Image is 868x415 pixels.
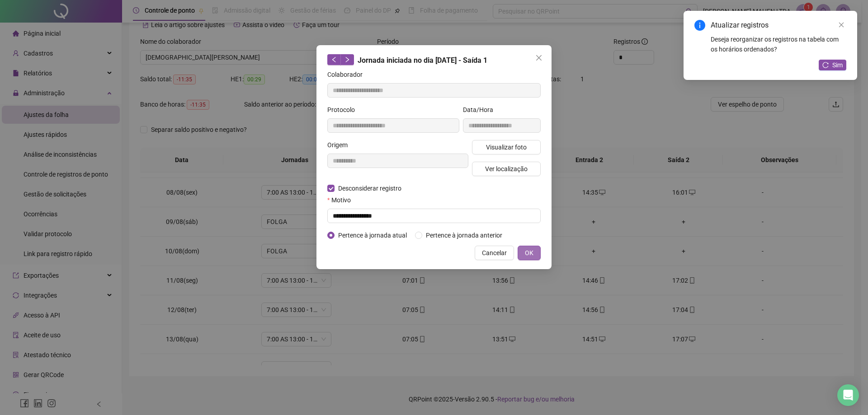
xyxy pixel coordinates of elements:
a: Close [836,20,846,30]
span: Visualizar foto [486,142,527,152]
span: close [838,22,844,28]
label: Motivo [327,195,357,205]
div: Atualizar registros [711,20,846,31]
span: OK [525,248,533,258]
span: left [331,56,337,63]
button: Cancelar [475,246,514,260]
span: Pertence à jornada anterior [422,230,506,240]
div: Jornada iniciada no dia [DATE] - Saída 1 [327,54,541,66]
label: Origem [327,140,354,150]
span: Desconsiderar registro [335,183,405,193]
button: Sim [819,60,846,70]
button: Visualizar foto [472,140,541,154]
button: Close [532,51,546,65]
label: Data/Hora [463,105,499,115]
span: close [535,54,542,61]
label: Colaborador [327,70,368,79]
button: right [340,54,354,65]
button: left [327,54,341,65]
span: Cancelar [482,248,507,258]
span: Ver localização [485,164,528,174]
div: Deseja reorganizar os registros na tabela com os horários ordenados? [711,34,846,54]
span: Sim [832,60,843,70]
label: Protocolo [327,105,361,115]
div: Open Intercom Messenger [837,384,859,406]
span: reload [822,62,829,68]
span: Pertence à jornada atual [335,230,410,240]
span: info-circle [694,20,705,31]
button: Ver localização [472,162,541,176]
button: OK [518,246,541,260]
span: right [344,56,350,63]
